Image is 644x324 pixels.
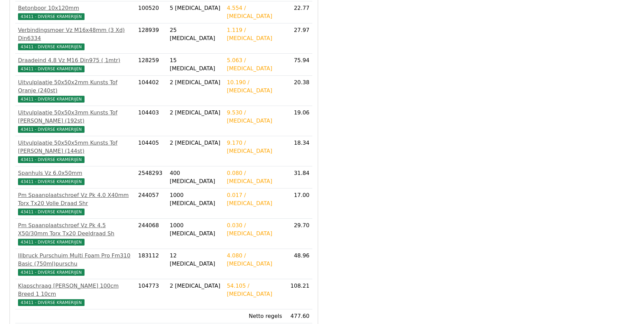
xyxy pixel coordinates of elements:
[18,26,133,51] a: Verbindingsmoer Vz M16x48mm (3 Xd) Din633443411 - DIVERSE KRAMERIJEN
[18,56,133,65] div: Draadeind 4.8 Vz M16 Din975 ( 1mtr)
[285,23,312,54] td: 27.97
[18,169,133,185] a: Spanhuls Vz 6.0x50mm43411 - DIVERSE KRAMERIJEN
[135,188,167,219] td: 244057
[135,279,167,309] td: 104773
[18,126,85,133] span: 43411 - DIVERSE KRAMERIJEN
[285,106,312,136] td: 19.06
[135,219,167,249] td: 244068
[135,106,167,136] td: 104403
[285,309,312,323] td: 477.60
[170,282,221,290] div: 2 [MEDICAL_DATA]
[170,26,221,42] div: 25 [MEDICAL_DATA]
[285,249,312,279] td: 48.96
[18,269,85,276] span: 43411 - DIVERSE KRAMERIJEN
[18,209,85,215] span: 43411 - DIVERSE KRAMERIJEN
[227,191,282,208] div: 0.017 / [MEDICAL_DATA]
[18,282,133,298] div: Klapschraag [PERSON_NAME] 100cm Breed 1 10cm
[170,4,221,12] div: 5 [MEDICAL_DATA]
[18,191,133,208] div: Pm Spaanplaatschroef Vz Pk 4.0 X40mm Torx Tx20 Volle Draad Shr
[135,76,167,106] td: 104402
[18,96,85,103] span: 43411 - DIVERSE KRAMERIJEN
[170,252,221,268] div: 12 [MEDICAL_DATA]
[18,4,133,12] div: Betonboor 10x120mm
[227,4,282,20] div: 4.554 / [MEDICAL_DATA]
[18,221,133,246] a: Pm Spaanplaatschroef Vz Pk 4.5 X50/30mm Torx Tx20 Deeldraad Sh43411 - DIVERSE KRAMERIJEN
[18,221,133,238] div: Pm Spaanplaatschroef Vz Pk 4.5 X50/30mm Torx Tx20 Deeldraad Sh
[18,78,133,95] div: Uitvulplaatje 50x50x2mm Kunsts Tof Oranje (240st)
[227,252,282,268] div: 4.080 / [MEDICAL_DATA]
[135,54,167,76] td: 128259
[285,136,312,166] td: 18.34
[18,66,85,72] span: 43411 - DIVERSE KRAMERIJEN
[285,76,312,106] td: 20.38
[170,169,221,185] div: 400 [MEDICAL_DATA]
[18,139,133,163] a: Uitvulplaatje 50x50x5mm Kunsts Tof [PERSON_NAME] (144st)43411 - DIVERSE KRAMERIJEN
[285,166,312,188] td: 31.84
[18,178,85,185] span: 43411 - DIVERSE KRAMERIJEN
[135,23,167,54] td: 128939
[227,169,282,185] div: 0.080 / [MEDICAL_DATA]
[18,156,85,163] span: 43411 - DIVERSE KRAMERIJEN
[135,136,167,166] td: 104405
[170,56,221,73] div: 15 [MEDICAL_DATA]
[227,139,282,155] div: 9.170 / [MEDICAL_DATA]
[285,54,312,76] td: 75.94
[227,221,282,238] div: 0.030 / [MEDICAL_DATA]
[227,109,282,125] div: 9.530 / [MEDICAL_DATA]
[18,4,133,20] a: Betonboor 10x120mm43411 - DIVERSE KRAMERIJEN
[18,169,133,177] div: Spanhuls Vz 6.0x50mm
[18,109,133,125] div: Uitvulplaatje 50x50x3mm Kunsts Tof [PERSON_NAME] (192st)
[285,1,312,23] td: 22.77
[170,191,221,208] div: 1000 [MEDICAL_DATA]
[135,166,167,188] td: 2548293
[135,1,167,23] td: 100520
[18,191,133,216] a: Pm Spaanplaatschroef Vz Pk 4.0 X40mm Torx Tx20 Volle Draad Shr43411 - DIVERSE KRAMERIJEN
[18,139,133,155] div: Uitvulplaatje 50x50x5mm Kunsts Tof [PERSON_NAME] (144st)
[170,78,221,87] div: 2 [MEDICAL_DATA]
[18,78,133,103] a: Uitvulplaatje 50x50x2mm Kunsts Tof Oranje (240st)43411 - DIVERSE KRAMERIJEN
[285,188,312,219] td: 17.00
[18,26,133,42] div: Verbindingsmoer Vz M16x48mm (3 Xd) Din6334
[227,26,282,42] div: 1.119 / [MEDICAL_DATA]
[285,219,312,249] td: 29.70
[18,252,133,268] div: Illbruck Purschuim Multi Foam Pro Fm310 Basic (750ml)purschu
[227,56,282,73] div: 5.063 / [MEDICAL_DATA]
[18,43,85,50] span: 43411 - DIVERSE KRAMERIJEN
[285,279,312,309] td: 108.21
[18,13,85,20] span: 43411 - DIVERSE KRAMERIJEN
[227,282,282,298] div: 54.105 / [MEDICAL_DATA]
[135,249,167,279] td: 183112
[18,252,133,276] a: Illbruck Purschuim Multi Foam Pro Fm310 Basic (750ml)purschu43411 - DIVERSE KRAMERIJEN
[18,239,85,246] span: 43411 - DIVERSE KRAMERIJEN
[170,221,221,238] div: 1000 [MEDICAL_DATA]
[18,109,133,133] a: Uitvulplaatje 50x50x3mm Kunsts Tof [PERSON_NAME] (192st)43411 - DIVERSE KRAMERIJEN
[18,56,133,73] a: Draadeind 4.8 Vz M16 Din975 ( 1mtr)43411 - DIVERSE KRAMERIJEN
[18,282,133,306] a: Klapschraag [PERSON_NAME] 100cm Breed 1 10cm43411 - DIVERSE KRAMERIJEN
[170,109,221,117] div: 2 [MEDICAL_DATA]
[170,139,221,147] div: 2 [MEDICAL_DATA]
[18,299,85,306] span: 43411 - DIVERSE KRAMERIJEN
[224,309,285,323] td: Netto regels
[227,78,282,95] div: 10.190 / [MEDICAL_DATA]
